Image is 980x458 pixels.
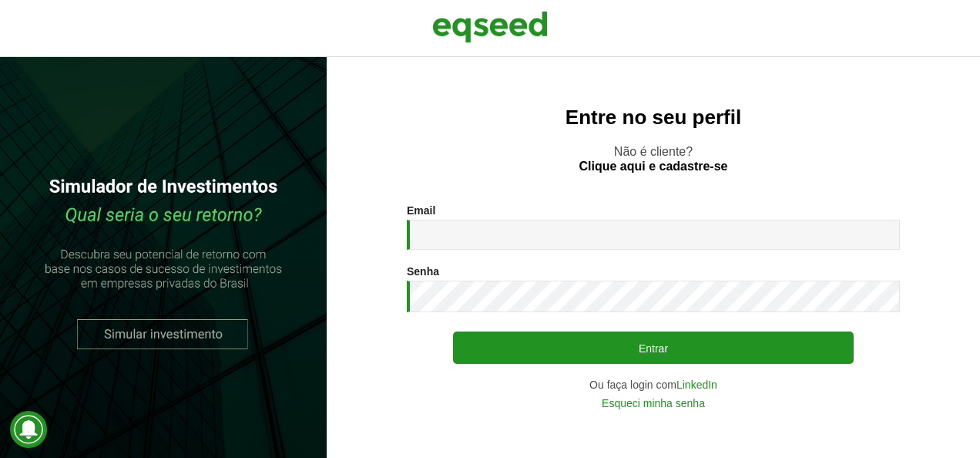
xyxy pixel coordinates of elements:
div: Ou faça login com [407,379,900,390]
label: Senha [407,266,439,277]
h2: Entre no seu perfil [357,106,949,129]
label: Email [407,205,435,216]
button: Entrar [453,332,854,364]
a: Clique aqui e cadastre-se [579,160,728,173]
a: LinkedIn [676,379,717,390]
img: EqSeed Logo [432,8,548,46]
p: Não é cliente? [357,144,949,173]
a: Esqueci minha senha [602,398,705,409]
